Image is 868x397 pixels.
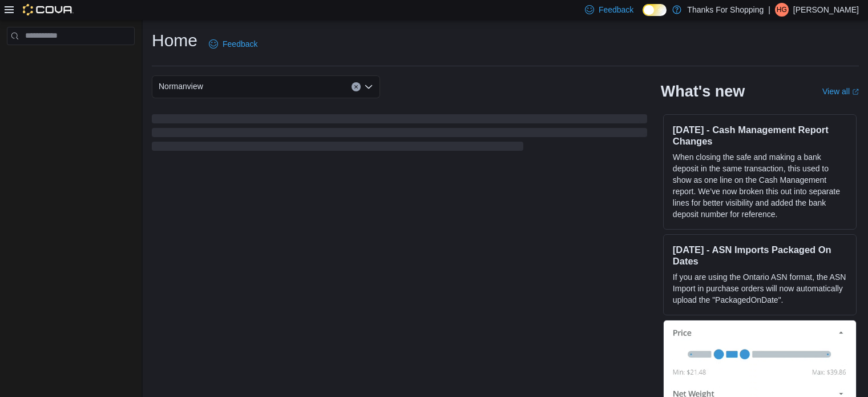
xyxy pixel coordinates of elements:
svg: External link [852,89,859,95]
h3: [DATE] - Cash Management Report Changes [673,124,847,147]
div: H Griffin [775,3,789,17]
p: When closing the safe and making a bank deposit in the same transaction, this used to show as one... [673,151,847,220]
img: Cova [23,4,74,15]
button: Clear input [352,82,361,91]
h3: [DATE] - ASN Imports Packaged On Dates [673,244,847,267]
span: Feedback [599,4,633,15]
h2: What's new [661,82,745,101]
a: Feedback [204,33,262,55]
span: Feedback [223,38,257,50]
p: | [768,3,770,17]
p: [PERSON_NAME] [793,3,859,17]
p: If you are using the Ontario ASN format, the ASN Import in purchase orders will now automatically... [673,271,847,306]
button: Open list of options [364,82,373,91]
span: Loading [152,117,647,153]
input: Dark Mode [643,4,667,16]
p: Thanks For Shopping [687,3,764,17]
span: Dark Mode [643,16,643,17]
h1: Home [152,29,197,52]
a: View allExternal link [822,87,859,96]
nav: Complex example [7,47,135,75]
span: HG [777,3,787,17]
span: Normanview [159,79,203,93]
